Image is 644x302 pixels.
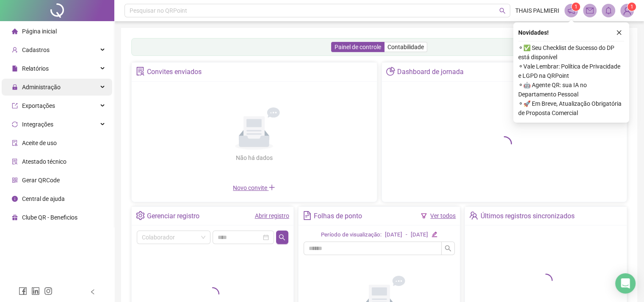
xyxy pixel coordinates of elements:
span: gift [12,214,18,220]
span: Contabilidade [387,44,424,50]
span: setting [136,211,145,220]
span: file [12,66,18,71]
span: ⚬ Vale Lembrar: Política de Privacidade e LGPD na QRPoint [518,62,624,80]
span: Exportações [22,102,55,109]
span: Relatórios [22,65,49,72]
span: THAIS PALMIERI [515,6,559,15]
span: user-add [12,47,18,53]
span: loading [539,274,553,287]
span: solution [136,67,145,76]
span: close [616,30,622,36]
div: Gerenciar registro [147,209,199,223]
div: [DATE] [411,231,428,239]
div: Open Intercom Messenger [615,273,636,294]
span: left [90,289,96,295]
span: linkedin [31,287,40,295]
span: instagram [44,287,53,295]
span: qrcode [12,177,18,183]
span: edit [431,231,437,237]
div: [DATE] [385,231,402,239]
span: Gerar QRCode [22,177,60,184]
span: bell [605,7,612,14]
span: info-circle [12,196,18,202]
span: Central de ajuda [22,195,65,202]
span: plus [268,184,275,191]
span: Clube QR - Beneficios [22,214,77,221]
span: export [12,103,18,109]
span: ⚬ 🚀 Em Breve, Atualização Obrigatória de Proposta Comercial [518,99,624,118]
span: filter [421,213,427,219]
span: Integrações [22,121,53,128]
span: team [469,211,478,220]
div: Não há dados [215,153,293,162]
span: search [445,245,451,252]
span: Cadastros [22,47,50,53]
span: lock [12,84,18,90]
span: home [12,28,18,34]
span: mail [586,7,594,14]
span: Administração [22,84,61,91]
a: Ver todos [430,212,456,219]
span: 1 [630,4,633,10]
a: Abrir registro [255,212,289,219]
div: Convites enviados [147,65,202,79]
span: search [279,234,285,241]
span: Painel de controle [334,44,381,50]
div: Últimos registros sincronizados [481,209,575,223]
div: Folhas de ponto [314,209,362,223]
span: Novo convite [233,184,275,191]
span: Atestado técnico [22,158,66,165]
span: pie-chart [386,67,395,76]
span: file-text [303,211,312,220]
div: Período de visualização: [321,231,381,239]
span: audit [12,140,18,146]
span: Página inicial [22,28,57,35]
sup: Atualize o seu contato no menu Meus Dados [627,3,636,11]
sup: 1 [572,3,580,11]
span: 1 [575,4,578,10]
span: ⚬ 🤖 Agente QR: sua IA no Departamento Pessoal [518,80,624,99]
span: Aceite de uso [22,140,57,146]
span: sync [12,121,18,127]
span: loading [497,136,512,151]
span: notification [567,7,575,14]
span: search [499,8,506,14]
span: facebook [19,287,27,295]
img: 91134 [621,4,633,17]
div: Dashboard de jornada [397,65,464,79]
span: ⚬ ✅ Seu Checklist de Sucesso do DP está disponível [518,43,624,62]
span: solution [12,159,18,165]
div: - [406,231,407,239]
span: loading [206,287,219,301]
span: Novidades ! [518,28,549,37]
